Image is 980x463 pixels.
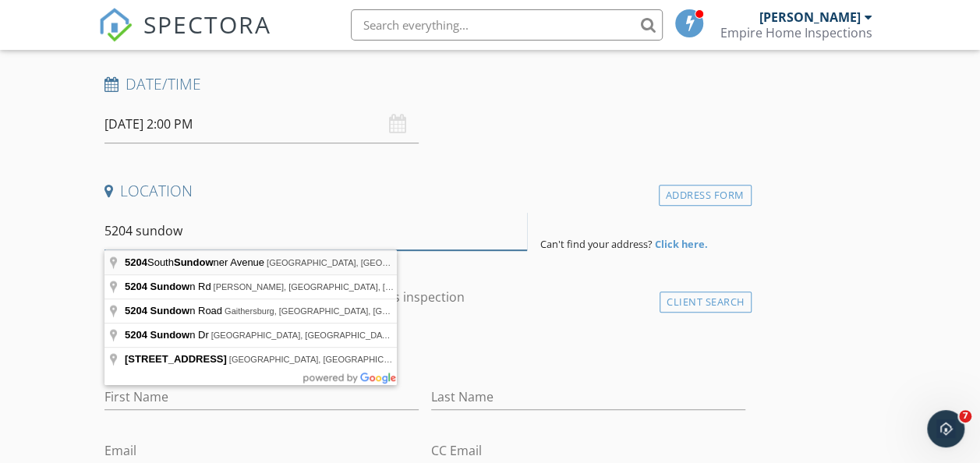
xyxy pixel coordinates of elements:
[104,181,745,201] h4: Location
[267,258,544,267] span: [GEOGRAPHIC_DATA], [GEOGRAPHIC_DATA], [GEOGRAPHIC_DATA]
[125,281,189,292] span: 5204 Sundow
[125,256,147,268] span: 5204
[104,212,528,250] input: Address Search
[759,9,860,25] div: [PERSON_NAME]
[229,355,507,364] span: [GEOGRAPHIC_DATA], [GEOGRAPHIC_DATA], [GEOGRAPHIC_DATA]
[654,237,707,251] strong: Click here.
[125,353,227,365] span: [STREET_ADDRESS]
[660,292,752,313] div: Client Search
[125,305,189,316] span: 5204 Sundow
[125,329,211,341] span: n Dr
[927,410,964,447] iframe: Intercom live chat
[98,8,133,42] img: The Best Home Inspection Software - Spectora
[125,281,214,292] span: n Rd
[540,237,652,251] span: Can't find your address?
[104,74,745,94] h4: Date/Time
[959,410,971,422] span: 7
[98,21,271,54] a: SPECTORA
[143,8,271,41] span: SPECTORA
[720,25,872,41] div: Empire Home Inspections
[125,305,225,316] span: n Road
[225,306,462,316] span: Gaithersburg, [GEOGRAPHIC_DATA], [GEOGRAPHIC_DATA]
[150,329,190,341] span: Sundow
[214,282,472,292] span: [PERSON_NAME], [GEOGRAPHIC_DATA], [GEOGRAPHIC_DATA]
[351,9,663,41] input: Search everything...
[659,185,752,206] div: Address Form
[104,105,419,143] input: Select date
[125,256,267,268] span: South ner Avenue
[174,256,214,268] span: Sundow
[125,329,147,341] span: 5204
[211,330,489,340] span: [GEOGRAPHIC_DATA], [GEOGRAPHIC_DATA], [GEOGRAPHIC_DATA]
